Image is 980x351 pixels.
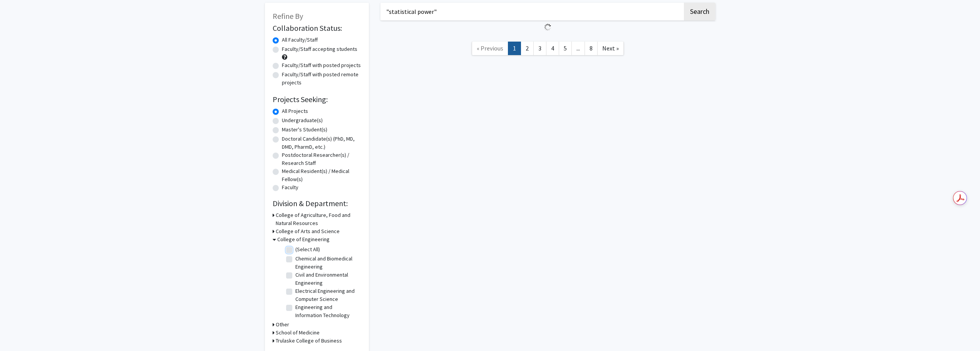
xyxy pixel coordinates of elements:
label: Master's Student(s) [282,126,327,134]
a: 3 [533,42,546,55]
nav: Page navigation [380,34,715,65]
label: Medical Resident(s) / Medical Fellow(s) [282,167,361,183]
label: Electrical Engineering and Computer Science [295,287,359,303]
img: Loading [541,20,554,34]
h3: Trulaske College of Business [276,337,342,345]
label: Industrial and Systems Engineering [295,319,359,336]
label: Faculty/Staff with posted projects [282,61,361,69]
label: Faculty/Staff with posted remote projects [282,71,361,87]
a: 8 [585,42,598,55]
h3: College of Arts and Science [276,227,340,235]
a: Previous Page [472,42,508,55]
label: Engineering and Information Technology [295,303,359,319]
a: 4 [546,42,559,55]
input: Search Keywords [380,3,683,20]
label: Faculty [282,183,298,191]
span: Refine By [273,11,303,21]
h3: School of Medicine [276,329,320,337]
label: Civil and Environmental Engineering [295,271,359,287]
h2: Projects Seeking: [273,95,361,104]
h3: College of Agriculture, Food and Natural Resources [276,211,361,227]
iframe: Chat [6,316,33,345]
span: ... [576,44,580,52]
a: 1 [508,42,521,55]
button: Search [684,3,715,20]
label: Chemical and Biomedical Engineering [295,255,359,271]
label: Undergraduate(s) [282,116,323,124]
h3: College of Engineering [277,235,330,244]
a: Next [597,42,624,55]
h3: Other [276,321,289,329]
label: Faculty/Staff accepting students [282,45,357,53]
h2: Division & Department: [273,199,361,208]
a: 2 [521,42,534,55]
label: (Select All) [295,245,320,254]
label: Postdoctoral Researcher(s) / Research Staff [282,151,361,167]
label: All Projects [282,107,308,115]
label: All Faculty/Staff [282,36,318,44]
h2: Collaboration Status: [273,24,361,33]
label: Doctoral Candidate(s) (PhD, MD, DMD, PharmD, etc.) [282,135,361,151]
span: Next » [602,44,619,52]
span: « Previous [477,44,503,52]
a: 5 [559,42,572,55]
